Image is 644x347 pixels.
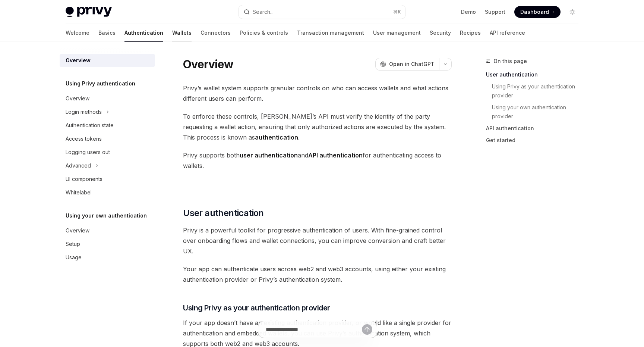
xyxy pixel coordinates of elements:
[66,253,82,262] div: Usage
[297,24,364,42] a: Transaction management
[460,24,481,42] a: Recipes
[239,5,405,19] button: Search...⌘K
[66,134,102,143] div: Access tokens
[486,134,584,146] a: Get started
[492,81,584,101] a: Using Privy as your authentication provider
[60,132,155,146] a: Access tokens
[66,211,147,220] h5: Using your own authentication
[66,24,89,42] a: Welcome
[66,226,89,235] div: Overview
[183,303,330,313] span: Using Privy as your authentication provider
[66,79,135,88] h5: Using Privy authentication
[486,69,584,81] a: User authentication
[183,225,452,256] span: Privy is a powerful toolkit for progressive authentication of users. With fine-grained control ov...
[393,9,401,15] span: ⌘ K
[201,24,231,42] a: Connectors
[240,151,298,159] strong: user authentication
[485,8,505,16] a: Support
[60,54,155,67] a: Overview
[60,251,155,264] a: Usage
[183,207,264,219] span: User authentication
[183,111,452,143] span: To enforce these controls, [PERSON_NAME]’s API must verify the identity of the party requesting a...
[389,60,435,68] span: Open in ChatGPT
[566,6,578,18] button: Toggle dark mode
[520,8,549,16] span: Dashboard
[486,122,584,134] a: API authentication
[66,148,110,157] div: Logging users out
[60,172,155,186] a: UI components
[66,107,102,116] div: Login methods
[183,264,452,285] span: Your app can authenticate users across web2 and web3 accounts, using either your existing authent...
[493,57,527,66] span: On this page
[60,237,155,251] a: Setup
[253,7,274,16] div: Search...
[66,240,80,248] div: Setup
[172,24,192,42] a: Wallets
[461,8,476,16] a: Demo
[124,24,163,42] a: Authentication
[514,6,561,18] a: Dashboard
[490,24,525,42] a: API reference
[430,24,451,42] a: Security
[183,83,452,104] span: Privy’s wallet system supports granular controls on who can access wallets and what actions diffe...
[66,7,112,17] img: light logo
[240,24,288,42] a: Policies & controls
[255,134,298,141] strong: authentication
[66,175,102,184] div: UI components
[362,324,372,335] button: Send message
[373,24,421,42] a: User management
[66,161,91,170] div: Advanced
[375,58,439,71] button: Open in ChatGPT
[60,119,155,132] a: Authentication state
[60,92,155,105] a: Overview
[308,151,363,159] strong: API authentication
[492,101,584,122] a: Using your own authentication provider
[60,186,155,199] a: Whitelabel
[183,150,452,171] span: Privy supports both and for authenticating access to wallets.
[66,188,92,197] div: Whitelabel
[66,94,89,103] div: Overview
[98,24,116,42] a: Basics
[66,56,91,65] div: Overview
[60,146,155,159] a: Logging users out
[66,121,114,130] div: Authentication state
[60,224,155,237] a: Overview
[183,57,233,71] h1: Overview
